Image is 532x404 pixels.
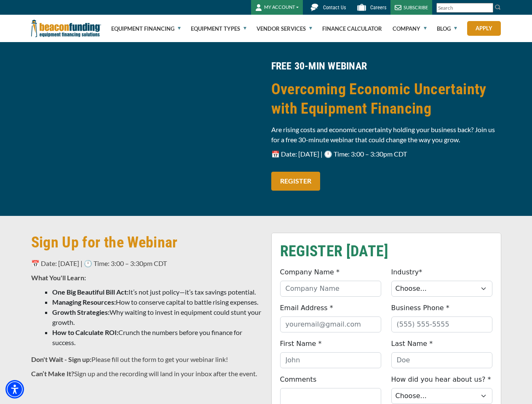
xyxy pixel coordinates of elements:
p: Please fill out the form to get your webinar link! [31,354,261,364]
label: Last Name * [391,339,433,349]
a: Blog [437,15,457,42]
input: John [280,352,381,368]
h4: FREE 30-MIN WEBINAR [271,59,501,73]
label: Industry* [391,267,422,277]
li: Why waiting to invest in equipment could stunt your growth. [52,307,261,327]
label: Email Address * [280,303,333,313]
span: Careers [370,5,386,11]
a: Apply [467,21,501,36]
label: Company Name * [280,267,340,277]
input: Company Name [280,281,381,297]
span: Contact Us [323,5,346,11]
strong: Can’t Make It? [31,369,74,377]
input: (555) 555-5555 [391,316,492,332]
label: Comments [280,375,317,385]
a: Clear search text [484,5,491,11]
input: Doe [391,352,492,368]
a: Finance Calculator [322,15,382,42]
label: Business Phone * [391,303,449,313]
p: Sign up and the recording will land in your inbox after the event. [31,369,261,379]
h2: Overcoming Economic Uncertainty with Equipment Financing [271,80,501,118]
input: youremail@gmail.com [280,316,381,332]
p: 📅 Date: [DATE] | 🕛 Time: 3:00 – 3:30pm CDT [31,258,261,268]
li: Crunch the numbers before you finance for success. [52,327,261,348]
li: How to conserve capital to battle rising expenses. [52,297,261,307]
input: Search [436,3,493,13]
li: It’s not just policy—it’s tax savings potential. [52,287,261,297]
strong: Don't Wait - Sign up: [31,355,91,363]
a: Equipment Types [191,15,246,42]
a: Vendor Services [257,15,312,42]
h2: Sign Up for the Webinar [31,233,261,252]
strong: One Big Beautiful Bill Act: [52,288,128,296]
p: Are rising costs and economic uncertainty holding your business back? Join us for a free 30-minut... [271,125,501,145]
div: Accessibility Menu [5,380,24,399]
p: 📅 Date: [DATE] | 🕛 Time: 3:00 – 3:30pm CDT [271,149,501,159]
h2: REGISTER [DATE] [280,242,492,261]
a: REGISTER [271,172,320,191]
strong: Managing Resources: [52,298,116,306]
label: First Name * [280,339,322,349]
strong: Growth Strategies: [52,308,110,316]
a: Equipment Financing [111,15,181,42]
strong: What You'll Learn: [31,274,86,282]
img: Search [495,4,501,11]
img: Beacon Funding Corporation logo [31,15,101,42]
label: How did you hear about us? * [391,375,491,385]
a: Company [393,15,427,42]
strong: How to Calculate ROI: [52,328,118,336]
